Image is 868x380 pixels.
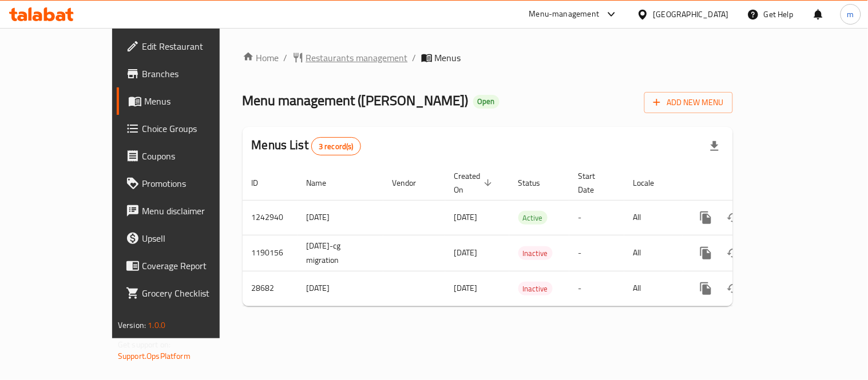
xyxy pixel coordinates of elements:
a: Restaurants management [292,51,408,65]
span: Inactive [518,282,553,295]
span: Created On [454,169,496,197]
div: Export file [701,133,728,160]
span: Menu management ( [PERSON_NAME] ) [243,87,469,113]
span: Get support on: [118,337,171,352]
td: 1242940 [243,200,298,235]
button: Change Status [720,239,747,267]
span: Coupons [142,149,248,163]
div: Active [518,211,548,225]
a: Coupons [117,142,257,170]
button: more [692,275,720,302]
a: Home [243,51,279,65]
a: Grocery Checklist [117,279,257,307]
div: Total records count [311,137,361,155]
div: [GEOGRAPHIC_DATA] [653,8,729,21]
span: Upsell [142,231,248,245]
div: Inactive [518,282,553,295]
a: Support.OpsPlatform [118,349,191,363]
a: Upsell [117,225,257,252]
span: m [847,8,854,21]
span: Start Date [578,169,611,197]
span: Locale [633,176,669,190]
span: 3 record(s) [312,141,360,152]
button: more [692,204,720,231]
span: Inactive [518,247,553,260]
td: - [569,271,624,306]
td: [DATE]-cg migration [298,235,383,271]
button: Change Status [720,204,747,231]
a: Choice Groups [117,115,257,142]
span: Vendor [393,176,431,190]
span: 1.0.0 [148,318,165,333]
span: Edit Restaurant [142,39,248,53]
td: 1190156 [243,235,298,271]
button: Add New Menu [644,92,733,113]
span: ID [252,176,274,190]
td: 28682 [243,271,298,306]
span: Menu disclaimer [142,204,248,218]
li: / [284,51,288,65]
td: All [624,200,683,235]
td: - [569,200,624,235]
span: Promotions [142,177,248,190]
span: Choice Groups [142,122,248,135]
span: [DATE] [454,245,478,260]
div: Inactive [518,246,553,260]
button: Change Status [720,275,747,302]
span: Restaurants management [306,51,408,65]
a: Promotions [117,170,257,197]
span: Open [473,97,500,106]
td: - [569,235,624,271]
span: Coverage Report [142,259,248,273]
span: Version: [118,318,146,333]
li: / [413,51,417,65]
td: [DATE] [298,200,383,235]
span: Menus [435,51,461,65]
a: Coverage Report [117,252,257,279]
span: Active [518,211,548,225]
span: Name [307,176,342,190]
span: Status [518,176,556,190]
nav: breadcrumb [243,51,733,65]
td: All [624,271,683,306]
a: Edit Restaurant [117,33,257,60]
a: Branches [117,60,257,87]
a: Menus [117,87,257,115]
span: [DATE] [454,210,478,225]
button: more [692,239,720,267]
span: Menus [144,94,248,108]
h2: Menus List [252,137,361,155]
div: Menu-management [529,7,600,21]
span: Add New Menu [653,95,724,110]
a: Menu disclaimer [117,197,257,225]
table: enhanced table [243,166,811,306]
span: [DATE] [454,281,478,295]
td: All [624,235,683,271]
span: Grocery Checklist [142,286,248,300]
th: Actions [683,166,811,201]
td: [DATE] [298,271,383,306]
span: Branches [142,67,248,81]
